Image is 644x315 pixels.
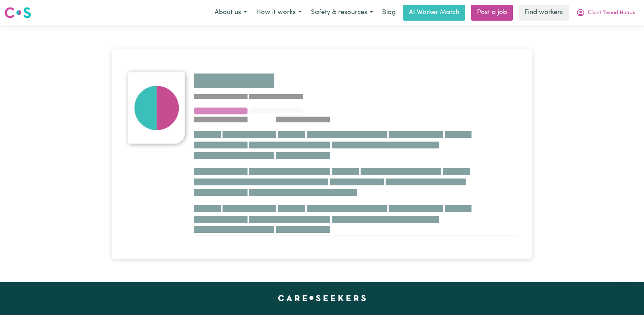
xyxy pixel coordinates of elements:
button: About us [210,5,252,20]
a: Blog [378,5,400,21]
img: Careseekers logo [4,6,31,19]
iframe: Button to launch messaging window [615,286,638,309]
a: Careseekers home page [278,295,366,301]
a: Careseekers logo [4,4,31,21]
button: My Account [572,5,640,20]
button: How it works [252,5,306,20]
button: Safety & resources [306,5,378,20]
a: AI Worker Match [403,5,465,21]
a: Post a job [471,5,513,21]
span: Client Tweed Heads [588,9,635,17]
a: Find workers [519,5,569,21]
